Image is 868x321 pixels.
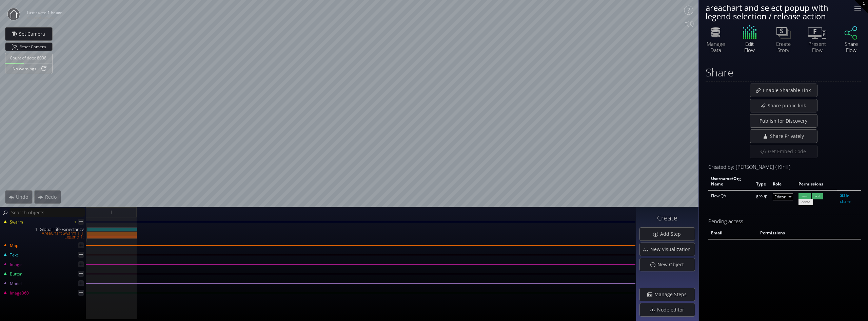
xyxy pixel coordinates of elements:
[708,164,861,170] h5: Created by: [PERSON_NAME] ( KIrill )
[756,118,811,124] span: Publish for Discovery
[9,281,22,287] span: Model
[805,41,829,53] div: Present Flow
[660,231,685,237] span: Add Step
[654,291,691,298] span: Manage Steps
[769,133,808,140] span: Share Privately
[763,87,815,94] span: Enable Sharable Link
[771,41,795,53] div: Create Story
[657,261,688,268] span: New Object
[639,214,695,222] h3: Create
[9,252,18,258] span: Text
[812,193,823,199] span: edit
[798,199,813,205] span: delete
[9,219,23,225] span: Swarm
[110,208,113,216] span: 1
[704,41,728,53] div: Manage Data
[840,193,851,204] a: Un-share
[706,3,846,20] div: areachart and select popup with legend selection / release action
[753,173,770,191] th: Type
[753,190,770,208] td: group
[770,173,796,191] th: Role
[706,66,734,78] h2: Share
[757,228,845,239] th: Permissions
[708,173,753,191] th: Username/Org Name
[9,290,29,296] span: Image360
[711,193,751,199] div: Flow QA
[19,43,48,51] span: Reset Camera
[19,31,49,37] span: Set Camera
[657,306,688,313] span: Node editor
[798,193,811,199] span: view
[708,228,757,239] th: Email
[1,228,86,231] div: 1: Global Life Expectancy
[74,218,76,226] div: 1
[1,231,86,235] div: AreaChart Swarm 1: 1
[796,173,837,191] th: Permissions
[839,41,863,53] div: Share Flow
[9,262,22,268] span: Image
[9,243,18,249] span: Map
[1,235,86,239] div: Legend 1:
[9,271,22,277] span: Button
[650,246,695,253] span: New Visualization
[767,102,810,109] span: Share public link
[708,218,861,224] h5: Pending access
[9,208,85,217] input: Search objects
